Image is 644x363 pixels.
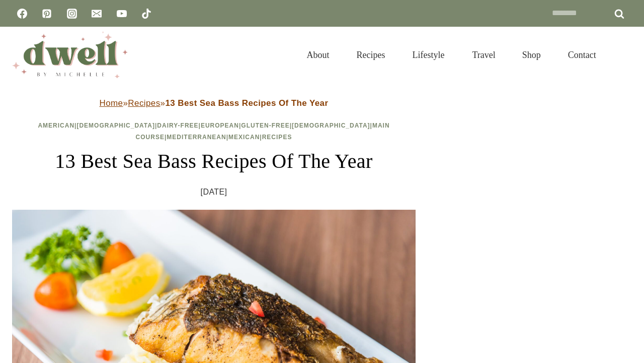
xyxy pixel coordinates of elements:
a: [DEMOGRAPHIC_DATA] [76,122,155,129]
a: TikTok [136,4,156,24]
a: Dairy-Free [157,122,198,129]
a: About [293,37,343,73]
a: Mediterranean [167,134,226,141]
a: Mexican [228,134,260,141]
a: Recipes [343,37,399,73]
a: Home [100,98,123,108]
a: Recipes [128,98,160,108]
a: Gluten-Free [241,122,289,129]
a: Pinterest [37,4,57,24]
nav: Primary Navigation [293,37,610,73]
a: Shop [509,37,554,73]
a: Travel [458,37,509,73]
a: Email [87,4,107,24]
a: American [38,122,74,129]
a: Instagram [62,4,82,24]
a: [DEMOGRAPHIC_DATA] [292,122,370,129]
a: European [201,122,239,129]
strong: 13 Best Sea Bass Recipes Of The Year [165,98,328,108]
h1: 13 Best Sea Bass Recipes Of The Year [12,146,416,176]
span: | | | | | | | | | [38,122,389,141]
a: YouTube [112,4,132,24]
a: Facebook [12,4,32,24]
span: » » [100,98,329,108]
button: View Search Form [615,46,632,64]
a: Lifestyle [399,37,458,73]
a: Recipes [262,134,292,141]
img: DWELL by michelle [12,32,128,78]
a: Contact [554,37,610,73]
time: [DATE] [201,185,227,200]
